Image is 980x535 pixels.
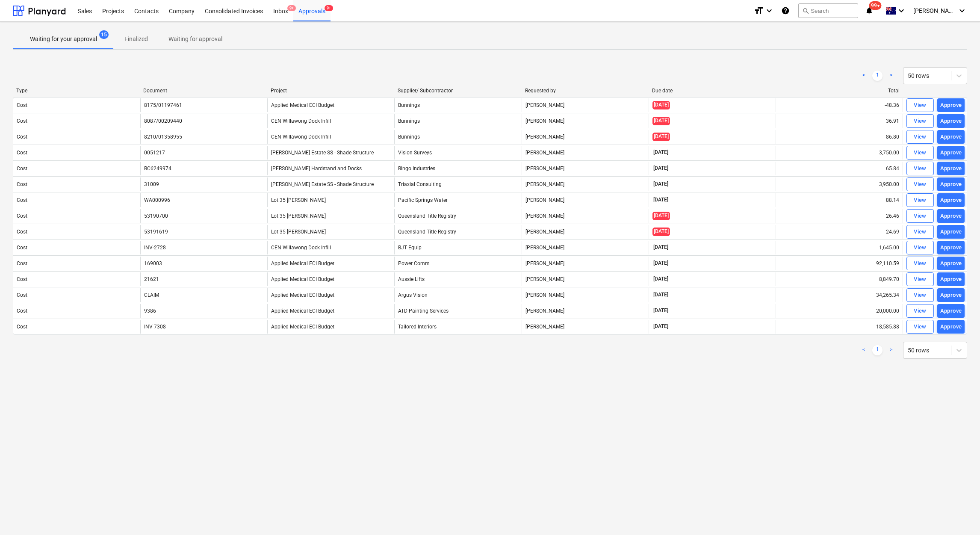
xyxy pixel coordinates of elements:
[869,1,882,10] span: 99+
[17,324,27,330] div: Cost
[144,134,182,140] div: 8210/01358955
[522,146,649,160] div: [PERSON_NAME]
[914,164,927,174] div: View
[522,304,649,318] div: [PERSON_NAME]
[522,209,649,223] div: [PERSON_NAME]
[937,304,965,318] button: Approve
[940,290,962,300] div: Approve
[17,102,27,108] div: Cost
[914,306,927,316] div: View
[522,177,649,191] div: [PERSON_NAME]
[17,245,27,251] div: Cost
[271,292,334,298] span: Applied Medical ECI Budget
[17,181,27,187] div: Cost
[802,7,809,14] span: search
[940,164,962,174] div: Approve
[940,322,962,332] div: Approve
[937,177,965,191] button: Approve
[17,276,27,282] div: Cost
[522,257,649,270] div: [PERSON_NAME]
[271,181,374,187] span: Patrick Estate SS - Shade Structure
[937,98,965,112] button: Approve
[798,3,858,18] button: Search
[937,241,965,254] button: Approve
[17,118,27,124] div: Cost
[652,212,670,220] span: [DATE]
[906,241,934,254] button: View
[776,225,903,239] div: 24.69
[271,102,334,108] span: Applied Medical ECI Budget
[937,193,965,207] button: Approve
[394,98,521,112] div: Bunnings
[17,150,27,156] div: Cost
[394,225,521,239] div: Queensland Title Registry
[522,225,649,239] div: [PERSON_NAME]
[17,229,27,235] div: Cost
[652,180,669,188] span: [DATE]
[394,272,521,286] div: Aussie Lifts
[906,193,934,207] button: View
[914,290,927,300] div: View
[914,322,927,332] div: View
[937,114,965,128] button: Approve
[896,6,906,16] i: keyboard_arrow_down
[906,320,934,334] button: View
[940,100,962,110] div: Approve
[914,243,927,253] div: View
[914,148,927,158] div: View
[937,130,965,144] button: Approve
[872,345,883,355] a: Page 1 is your current page
[144,260,162,266] div: 169003
[859,71,869,81] a: Previous page
[525,88,645,94] div: Requested by
[906,177,934,191] button: View
[144,118,182,124] div: 8087/00209440
[522,162,649,175] div: [PERSON_NAME]
[144,276,159,282] div: 21621
[940,116,962,126] div: Approve
[394,162,521,175] div: Bingo Industries
[652,165,669,172] span: [DATE]
[99,30,109,39] span: 15
[144,324,166,330] div: INV-7308
[271,308,334,314] span: Applied Medical ECI Budget
[394,288,521,302] div: Argus Vision
[652,117,670,125] span: [DATE]
[124,35,148,44] p: Finalized
[17,134,27,140] div: Cost
[143,88,263,94] div: Document
[906,257,934,270] button: View
[522,288,649,302] div: [PERSON_NAME]
[17,166,27,171] div: Cost
[859,345,869,355] a: Previous page
[906,225,934,239] button: View
[144,245,166,251] div: INV-2728
[652,228,670,236] span: [DATE]
[144,229,168,235] div: 53191619
[914,132,927,142] div: View
[652,275,669,283] span: [DATE]
[398,88,518,94] div: Supplier/ Subcontractor
[394,320,521,334] div: Tailored Interiors
[914,100,927,110] div: View
[652,307,669,314] span: [DATE]
[776,209,903,223] div: 26.46
[522,193,649,207] div: [PERSON_NAME]
[394,304,521,318] div: ATD Painting Services
[776,272,903,286] div: 8,849.70
[652,196,669,204] span: [DATE]
[781,6,790,16] i: Knowledge base
[144,213,168,219] div: 53190700
[906,98,934,112] button: View
[17,292,27,298] div: Cost
[906,209,934,223] button: View
[937,272,965,286] button: Approve
[144,166,171,171] div: BC6249974
[937,320,965,334] button: Approve
[776,304,903,318] div: 20,000.00
[271,276,334,282] span: Applied Medical ECI Budget
[906,162,934,175] button: View
[271,88,391,94] div: Project
[886,71,896,81] a: Next page
[271,134,331,140] span: CEN Willawong Dock Infill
